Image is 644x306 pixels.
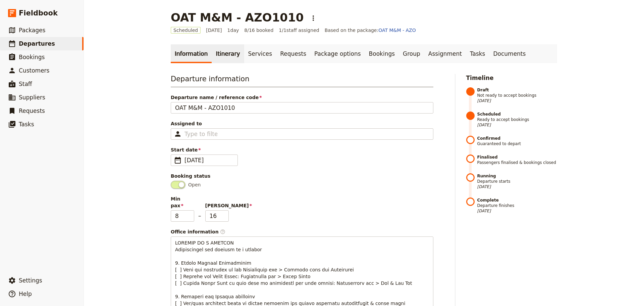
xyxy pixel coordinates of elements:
[171,195,194,209] span: Min pax
[171,146,433,153] span: Start date
[171,173,433,179] div: Booking status
[279,27,319,34] span: 1 / 1 staff assigned
[206,27,222,34] span: [DATE]
[19,107,45,114] span: Requests
[212,44,244,63] a: Itinerary
[308,12,319,24] button: Actions
[477,198,557,214] span: Departure finishes
[227,27,239,34] span: 1 day
[205,210,229,222] input: [PERSON_NAME]
[171,94,433,101] span: Departure name / reference code
[466,44,489,63] a: Tasks
[477,173,557,179] strong: Running
[399,44,424,63] a: Group
[276,44,310,63] a: Requests
[171,210,194,222] input: Min pax
[184,130,217,138] input: Assigned to
[477,112,557,128] span: Ready to accept bookings
[171,228,433,235] div: Office information
[477,173,557,189] span: Departure starts
[19,81,32,87] span: Staff
[171,44,212,63] a: Information
[466,74,557,82] h2: Timeline
[220,229,225,234] span: ​
[174,156,182,164] span: ​
[171,74,433,87] h3: Departure information
[184,156,233,164] span: [DATE]
[244,44,276,63] a: Services
[19,8,58,18] span: Fieldbook
[477,136,557,146] span: Guaranteed to depart
[205,202,229,209] span: [PERSON_NAME]
[19,277,42,284] span: Settings
[477,208,557,214] span: [DATE]
[477,112,557,117] strong: Scheduled
[171,27,201,34] span: Scheduled
[19,40,55,47] span: Departures
[19,54,45,60] span: Bookings
[477,87,557,103] span: Not ready to accept bookings
[424,44,466,63] a: Assignment
[171,120,433,127] span: Assigned to
[477,98,557,103] span: [DATE]
[19,67,49,74] span: Customers
[19,291,32,297] span: Help
[244,27,273,34] span: 8/16 booked
[325,27,416,34] span: Based on the package:
[477,155,557,160] strong: Finalised
[365,44,399,63] a: Bookings
[198,212,201,222] span: –
[477,184,557,189] span: [DATE]
[489,44,530,63] a: Documents
[19,94,45,101] span: Suppliers
[188,181,201,188] span: Open
[310,44,365,63] a: Package options
[19,27,45,34] span: Packages
[477,155,557,165] span: Passengers finalised & bookings closed
[477,87,557,93] strong: Draft
[19,121,34,128] span: Tasks
[477,198,557,203] strong: Complete
[378,28,416,33] a: OAT M&M - AZO
[171,102,433,114] input: Departure name / reference code
[171,11,304,24] h1: OAT M&M - AZO1010
[477,122,557,128] span: [DATE]
[477,136,557,141] strong: Confirmed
